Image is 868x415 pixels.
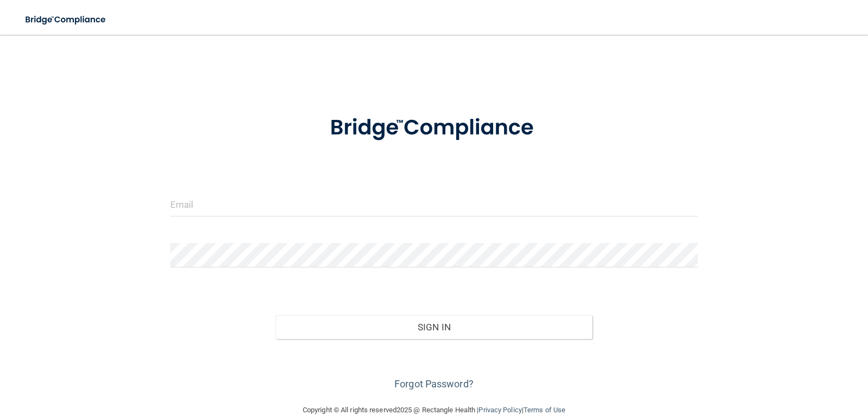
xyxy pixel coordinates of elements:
[394,378,474,390] a: Forgot Password?
[524,406,565,414] a: Terms of Use
[276,315,592,339] button: Sign In
[308,100,560,156] img: bridge_compliance_login_screen.278c3ca4.svg
[478,406,521,414] a: Privacy Policy
[170,192,698,216] input: Email
[16,9,116,31] img: bridge_compliance_login_screen.278c3ca4.svg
